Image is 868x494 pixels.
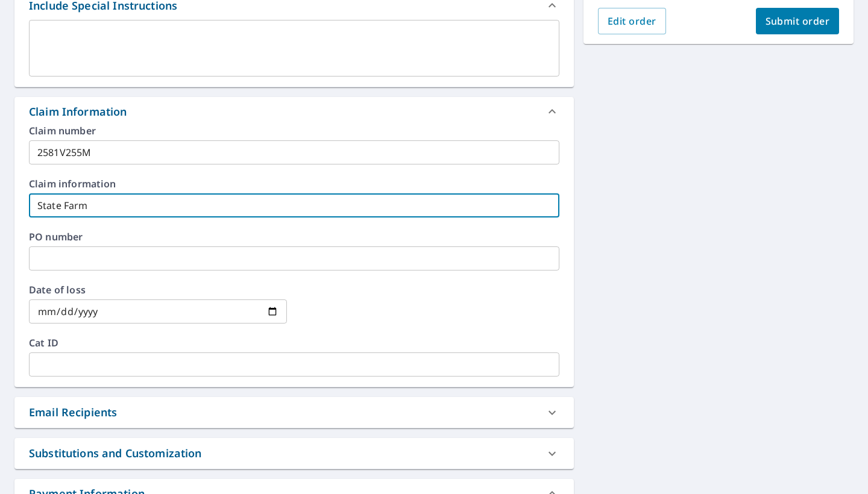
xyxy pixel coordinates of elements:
div: Substitutions and Customization [29,445,202,461]
span: Submit order [766,14,830,28]
button: Edit order [598,8,666,34]
div: Email Recipients [14,397,574,428]
div: Claim Information [29,104,127,120]
span: Edit order [608,14,656,28]
label: Date of loss [29,285,287,295]
label: Cat ID [29,338,559,348]
div: Substitutions and Customization [14,438,574,469]
label: Claim number [29,126,559,136]
div: Claim Information [14,97,574,126]
div: Email Recipients [29,404,117,421]
label: Claim information [29,179,559,189]
label: PO number [29,232,559,242]
button: Submit order [756,8,840,34]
